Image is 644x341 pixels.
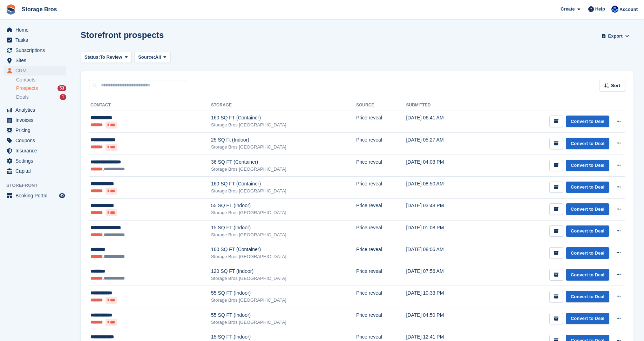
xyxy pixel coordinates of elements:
span: Insurance [15,146,57,156]
td: Price reveal [356,264,406,286]
span: Prospects [16,85,38,92]
span: Help [595,6,605,13]
td: Price reveal [356,155,406,176]
span: Sites [15,55,57,65]
a: menu [4,45,66,55]
span: Create [561,6,575,13]
button: Export [600,30,631,42]
div: Storage Bros [GEOGRAPHIC_DATA] [211,209,356,216]
div: Storage Bros [GEOGRAPHIC_DATA] [211,166,356,173]
div: 160 SQ FT (Container) [211,180,356,188]
div: Storage Bros [GEOGRAPHIC_DATA] [211,122,356,129]
span: Pricing [15,125,57,135]
td: [DATE] 06:41 AM [406,111,479,133]
a: Convert to Deal [566,269,609,281]
div: 55 SQ FT (Indoor) [211,202,356,209]
div: Storage Bros [GEOGRAPHIC_DATA] [211,144,356,151]
a: menu [4,105,66,115]
td: [DATE] 08:50 AM [406,176,479,198]
a: Convert to Deal [566,116,609,127]
span: Settings [15,156,57,166]
td: Price reveal [356,286,406,308]
a: menu [4,115,66,125]
span: Source: [138,54,155,61]
div: Storage Bros [GEOGRAPHIC_DATA] [211,297,356,304]
td: [DATE] 05:27 AM [406,133,479,155]
td: [DATE] 10:33 PM [406,286,479,308]
span: Coupons [15,136,57,145]
a: Contacts [16,77,66,83]
a: menu [4,191,66,201]
a: Preview store [58,191,66,200]
a: Convert to Deal [566,203,609,215]
div: Storage Bros [GEOGRAPHIC_DATA] [211,275,356,282]
span: Account [619,6,638,13]
td: Price reveal [356,242,406,264]
a: Convert to Deal [566,138,609,149]
div: 53 [57,85,66,91]
td: Price reveal [356,111,406,133]
td: [DATE] 01:08 PM [406,221,479,242]
div: 55 SQ FT (Indoor) [211,289,356,297]
div: Storage Bros [GEOGRAPHIC_DATA] [211,188,356,195]
span: Subscriptions [15,45,57,55]
div: 15 SQ FT (Indoor) [211,224,356,231]
span: All [155,54,161,61]
span: Storefront [6,182,70,189]
span: To Review [100,54,122,61]
span: Capital [15,166,57,176]
th: Storage [211,100,356,111]
div: Storage Bros [GEOGRAPHIC_DATA] [211,253,356,260]
img: stora-icon-8386f47178a22dfd0bd8f6a31ec36ba5ce8667c1dd55bd0f319d3a0aa187defe.svg [6,4,16,15]
a: menu [4,125,66,135]
td: Price reveal [356,176,406,198]
span: Home [15,25,57,35]
a: Convert to Deal [566,182,609,193]
a: Convert to Deal [566,225,609,237]
a: menu [4,136,66,145]
button: Source: All [134,52,170,63]
td: Price reveal [356,221,406,242]
td: [DATE] 04:50 PM [406,308,479,330]
a: menu [4,166,66,176]
div: 120 SQ FT (Indoor) [211,268,356,275]
a: menu [4,146,66,156]
span: Sort [611,82,620,89]
span: Invoices [15,115,57,125]
a: menu [4,25,66,35]
th: Submitted [406,100,479,111]
th: Contact [89,100,211,111]
div: 15 SQ FT (Indoor) [211,333,356,341]
a: Convert to Deal [566,313,609,324]
td: Price reveal [356,308,406,330]
td: [DATE] 08:06 AM [406,242,479,264]
div: 160 SQ FT (Container) [211,246,356,253]
span: Export [608,33,623,40]
h1: Storefront prospects [81,30,164,40]
div: 1 [60,94,66,100]
button: Status: To Review [81,52,131,63]
a: Deals 1 [16,93,66,101]
td: [DATE] 07:56 AM [406,264,479,286]
a: Prospects 53 [16,85,66,92]
a: Convert to Deal [566,247,609,259]
td: Price reveal [356,198,406,221]
div: 160 SQ FT (Container) [211,114,356,122]
span: Tasks [15,35,57,45]
span: Analytics [15,105,57,115]
a: Convert to Deal [566,160,609,171]
div: Storage Bros [GEOGRAPHIC_DATA] [211,319,356,326]
span: CRM [15,66,57,76]
a: Storage Bros [19,4,60,15]
div: 55 SQ FT (Indoor) [211,312,356,319]
span: Deals [16,94,29,100]
td: Price reveal [356,133,406,155]
div: Storage Bros [GEOGRAPHIC_DATA] [211,231,356,238]
td: [DATE] 03:48 PM [406,198,479,221]
div: 25 SQ Ft (Indoor) [211,136,356,144]
a: Convert to Deal [566,291,609,302]
th: Source [356,100,406,111]
span: Status: [84,54,100,61]
a: menu [4,55,66,65]
a: menu [4,35,66,45]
